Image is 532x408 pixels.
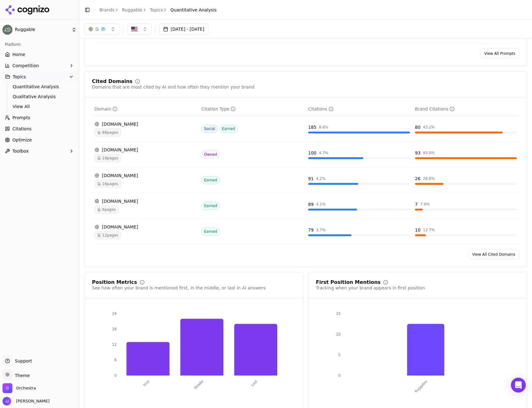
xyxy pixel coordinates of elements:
[219,125,238,133] span: Earned
[468,250,519,259] a: View All Cited Domains
[99,7,115,12] a: Brands
[16,385,36,391] span: Orchestra
[2,25,12,35] img: Ruggable
[94,224,196,230] div: [DOMAIN_NAME]
[338,373,341,378] tspan: 0
[415,201,418,207] div: 7
[92,280,137,285] div: Position Metrics
[159,24,208,35] button: [DATE] - [DATE]
[92,102,519,245] div: Data table
[2,40,76,50] div: Platform
[423,125,435,130] div: 43.2 %
[122,7,142,13] a: Ruggable
[2,397,11,406] img: Jeff Jensen
[114,373,117,378] tspan: 0
[306,102,412,116] th: totalCitationCount
[415,227,421,233] div: 10
[94,180,121,188] span: 16 pages
[2,72,76,82] button: Topics
[10,102,69,111] a: View All
[2,146,76,156] button: Toolbox
[2,135,76,145] a: Optimize
[415,176,421,182] div: 26
[194,379,204,390] tspan: Middle
[2,61,76,71] button: Competition
[12,51,25,58] span: Home
[423,228,435,232] div: 12.7 %
[250,379,258,387] tspan: Last
[94,147,196,153] div: [DOMAIN_NAME]
[308,106,334,112] div: Citations
[2,50,76,59] a: Home
[423,150,435,155] div: 93.0 %
[94,121,196,127] div: [DOMAIN_NAME]
[92,84,254,90] div: Domains that are most cited by AI and how often they mention your brand
[201,176,220,184] span: Earned
[415,124,421,130] div: 80
[316,176,326,181] div: 4.2 %
[415,106,455,112] div: Brand Citations
[412,102,519,116] th: brandCitationCount
[170,7,216,13] span: Quantitative Analysis
[480,49,519,59] a: View All Prompts
[142,379,150,387] tspan: First
[94,198,196,204] div: [DOMAIN_NAME]
[94,106,117,112] div: Domain
[420,202,430,207] div: 7.9 %
[199,102,306,116] th: citationTypes
[338,353,341,357] tspan: 5
[2,383,12,393] img: Orchestra
[12,373,30,378] span: Theme
[94,231,121,239] span: 12 pages
[14,398,50,404] span: [PERSON_NAME]
[112,327,117,331] tspan: 18
[319,125,329,130] div: 8.6 %
[201,150,220,158] span: Owned
[12,358,32,364] span: Support
[94,154,121,162] span: 19 pages
[12,63,39,69] span: Competition
[308,124,316,130] div: 185
[131,26,137,32] img: US
[308,227,314,233] div: 79
[308,150,316,156] div: 100
[201,106,236,112] div: Citation Type
[201,125,218,133] span: Social
[308,201,314,207] div: 89
[13,103,67,110] span: View All
[114,358,117,362] tspan: 6
[92,79,133,84] div: Cited Domains
[2,113,76,123] a: Prompts
[13,74,26,80] span: Topics
[336,311,341,316] tspan: 15
[308,176,314,182] div: 91
[94,172,196,179] div: [DOMAIN_NAME]
[316,280,381,285] div: First Position Mentions
[423,176,435,181] div: 28.6 %
[112,311,117,316] tspan: 24
[201,202,220,210] span: Earned
[316,228,326,232] div: 3.7 %
[316,285,425,291] div: Tracking when your brand appears in first position
[12,115,30,121] span: Prompts
[92,102,199,116] th: domain
[94,206,119,214] span: 6 pages
[150,7,163,13] a: Topics
[511,378,526,393] div: Open Intercom Messenger
[316,202,326,207] div: 4.1 %
[10,92,69,101] a: Qualitative Analysis
[2,397,50,406] button: Open user button
[15,27,69,33] span: Ruggable
[12,148,29,154] span: Toolbox
[12,126,32,132] span: Citations
[13,84,67,90] span: Quantitative Analysis
[319,150,329,155] div: 4.7 %
[12,137,32,143] span: Optimize
[2,383,36,393] button: Open organization switcher
[336,332,341,336] tspan: 10
[10,82,69,91] a: Quantitative Analysis
[99,7,216,13] nav: breadcrumb
[414,379,428,393] tspan: Ruggable
[13,93,67,100] span: Qualitative Analysis
[92,285,266,291] div: See how often your brand is mentioned first, in the middle, or last in AI answers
